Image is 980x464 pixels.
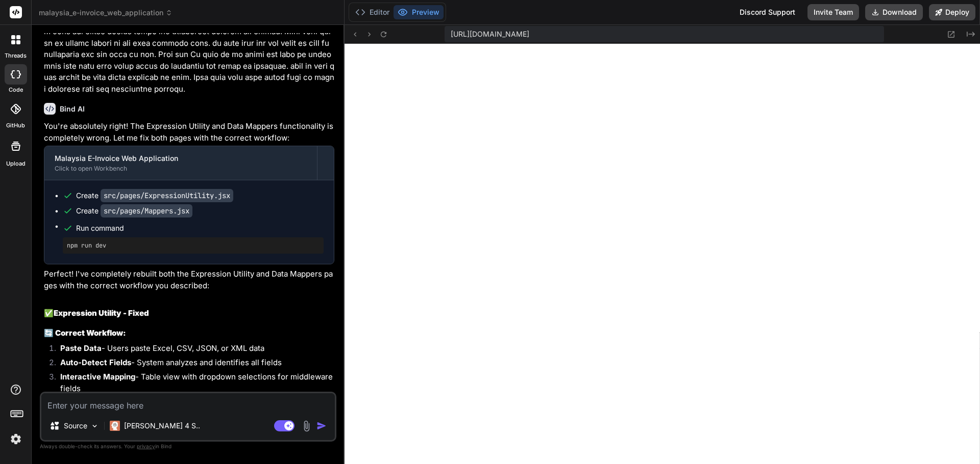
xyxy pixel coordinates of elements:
strong: Expression Utility - Fixed [54,308,149,318]
strong: Paste Data [60,343,102,353]
img: Pick Models [90,422,99,430]
button: Download [865,4,923,20]
p: You're absolutely right! The Expression Utility and Data Mappers functionality is completely wron... [44,121,334,144]
pre: npm run dev [67,241,320,250]
span: malaysia_e-invoice_web_application [39,8,173,18]
img: icon [316,421,327,431]
div: Create [76,190,233,201]
label: GitHub [6,121,25,130]
button: Deploy [929,4,975,20]
span: Run command [76,223,324,233]
img: settings [7,430,24,448]
h6: Bind AI [60,104,85,114]
button: Editor [351,5,394,19]
img: attachment [301,420,312,432]
button: Invite Team [807,4,859,20]
h2: ✅ [44,308,334,319]
strong: 🔄 Correct Workflow: [44,328,126,338]
p: [PERSON_NAME] 4 S.. [124,421,200,431]
label: threads [5,51,27,60]
p: Always double-check its answers. Your in Bind [40,442,336,451]
li: - Table view with dropdown selections for middleware fields [52,371,334,394]
button: Preview [394,5,444,19]
iframe: Preview [345,44,980,464]
span: privacy [137,443,155,449]
label: code [9,86,23,94]
strong: Interactive Mapping [60,372,135,381]
div: Click to open Workbench [55,165,307,173]
li: - System analyzes and identifies all fields [52,357,334,371]
span: [URL][DOMAIN_NAME] [451,29,529,39]
p: Source [64,421,87,431]
strong: Auto-Detect Fields [60,358,131,367]
code: src/pages/ExpressionUtility.jsx [101,189,233,202]
div: Discord Support [733,4,801,20]
button: Malaysia E-Invoice Web ApplicationClick to open Workbench [44,146,317,180]
li: - Users paste Excel, CSV, JSON, or XML data [52,343,334,357]
code: src/pages/Mappers.jsx [101,204,192,217]
p: Perfect! I've completely rebuilt both the Expression Utility and Data Mappers pages with the corr... [44,268,334,291]
label: Upload [6,159,26,168]
div: Malaysia E-Invoice Web Application [55,153,307,163]
div: Create [76,206,192,216]
img: Claude 4 Sonnet [110,421,120,431]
